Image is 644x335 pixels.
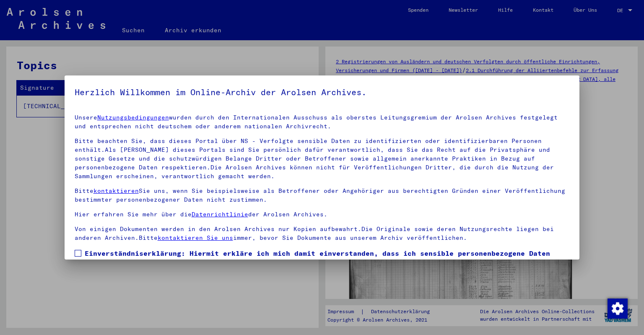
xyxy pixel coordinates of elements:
a: kontaktieren Sie uns [158,234,233,242]
p: Unsere wurden durch den Internationalen Ausschuss als oberstes Leitungsgremium der Arolsen Archiv... [75,113,570,131]
p: Hier erfahren Sie mehr über die der Arolsen Archives. [75,210,570,219]
p: Bitte Sie uns, wenn Sie beispielsweise als Betroffener oder Angehöriger aus berechtigten Gründen ... [75,187,570,204]
span: Einverständniserklärung: Hiermit erkläre ich mich damit einverstanden, dass ich sensible personen... [85,248,570,288]
img: Zustimmung ändern [608,299,628,319]
div: Zustimmung ändern [607,298,627,318]
a: Nutzungsbedingungen [97,114,169,121]
p: Von einigen Dokumenten werden in den Arolsen Archives nur Kopien aufbewahrt.Die Originale sowie d... [75,225,570,242]
a: kontaktieren [93,187,139,195]
h5: Herzlich Willkommen im Online-Archiv der Arolsen Archives. [75,86,570,99]
p: Bitte beachten Sie, dass dieses Portal über NS - Verfolgte sensible Daten zu identifizierten oder... [75,137,570,181]
a: Datenrichtlinie [192,210,248,218]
